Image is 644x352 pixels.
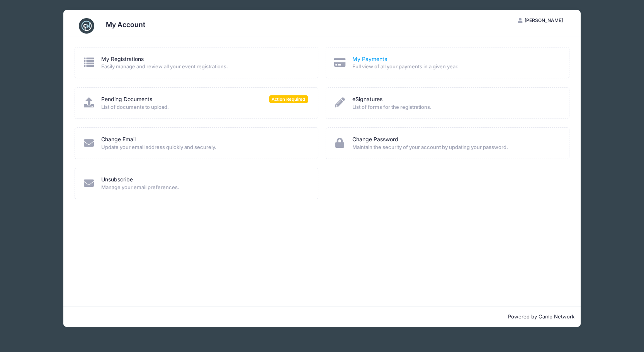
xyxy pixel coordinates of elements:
span: Easily manage and review all your event registrations. [101,63,308,71]
span: Update your email address quickly and securely. [101,144,308,151]
a: My Registrations [101,55,144,63]
h3: My Account [106,20,145,29]
a: Change Password [352,135,398,144]
span: Full view of all your payments in a given year. [352,63,559,71]
span: Maintain the security of your account by updating your password. [352,144,559,151]
span: List of forms for the registrations. [352,103,559,111]
span: Action Required [269,95,308,103]
a: Unsubscribe [101,176,133,184]
p: Powered by Camp Network [70,313,574,321]
a: Pending Documents [101,95,152,103]
a: eSignatures [352,95,382,103]
span: [PERSON_NAME] [525,17,563,23]
a: Change Email [101,135,136,144]
button: [PERSON_NAME] [511,14,569,27]
img: CampNetwork [79,18,94,34]
span: Manage your email preferences. [101,184,308,191]
a: My Payments [352,55,387,63]
span: List of documents to upload. [101,103,308,111]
